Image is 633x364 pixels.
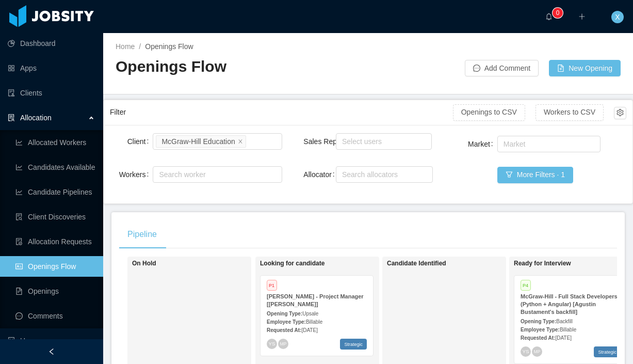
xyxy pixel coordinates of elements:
[15,231,95,252] a: icon: file-doneAllocation Requests
[578,13,586,20] i: icon: plus
[465,60,539,76] button: icon: messageAdd Comment
[139,42,141,51] span: /
[156,135,246,148] li: McGraw-Hill Education
[560,327,576,333] span: Billable
[15,207,95,227] a: icon: file-searchClient Discoveries
[453,104,525,121] button: Openings to CSV
[116,56,368,77] h2: Openings Flow
[339,135,345,148] input: Sales Rep
[15,306,95,326] a: icon: messageComments
[521,280,531,291] span: P4
[267,293,364,307] strong: [PERSON_NAME] - Project Manager [[PERSON_NAME]]
[534,349,540,354] span: MP
[555,335,571,341] span: [DATE]
[267,319,306,325] strong: Employee Type:
[521,319,556,324] strong: Opening Type:
[20,114,52,122] span: Allocation
[15,157,95,178] a: icon: line-chartCandidates Available
[549,60,621,76] button: icon: file-addNew Opening
[468,140,497,148] label: Market
[594,346,621,357] span: Strategic
[8,33,95,54] a: icon: pie-chartDashboard
[268,341,275,346] span: YS
[301,327,317,333] span: [DATE]
[15,132,95,153] a: icon: line-chartAllocated Workers
[267,327,301,333] strong: Requested At:
[522,349,529,354] span: YS
[280,341,286,346] span: MP
[238,138,243,145] i: icon: close
[497,167,573,183] button: icon: filterMore Filters · 1
[339,168,345,181] input: Allocator
[15,256,95,277] a: icon: idcardOpenings Flow
[159,169,266,180] div: Search worker
[267,280,277,291] span: P1
[15,281,95,302] a: icon: file-textOpenings
[119,220,165,249] div: Pipeline
[342,136,421,147] div: Select users
[248,135,254,148] input: Client
[387,260,531,267] h1: Candidate Identified
[535,104,604,121] button: Workers to CSV
[116,42,135,51] a: Home
[260,260,404,267] h1: Looking for candidate
[615,11,620,23] span: X
[110,103,453,122] div: Filter
[614,107,626,119] button: icon: setting
[303,137,344,146] label: Sales Rep
[553,8,563,18] sup: 0
[8,114,15,121] i: icon: solution
[521,293,618,315] strong: McGraw-Hill - Full Stack Developers (Python + Angular) [Agustin Bustament's backfill]
[156,168,161,181] input: Workers
[504,139,590,149] div: Market
[8,58,95,78] a: icon: appstoreApps
[342,169,422,180] div: Search allocators
[521,327,560,333] strong: Employee Type:
[145,42,193,51] span: Openings Flow
[127,137,153,146] label: Client
[556,319,573,324] span: Backfill
[303,170,338,179] label: Allocator
[521,335,555,341] strong: Requested At:
[545,13,553,20] i: icon: bell
[119,170,153,179] label: Workers
[306,319,322,325] span: Billable
[500,138,506,150] input: Market
[161,136,235,147] div: McGraw-Hill Education
[8,83,95,103] a: icon: auditClients
[15,182,95,202] a: icon: line-chartCandidate Pipelines
[132,260,277,267] h1: On Hold
[8,330,95,351] a: icon: robotUsers
[267,311,302,316] strong: Opening Type:
[340,339,367,350] span: Strategic
[302,311,318,316] span: Upsale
